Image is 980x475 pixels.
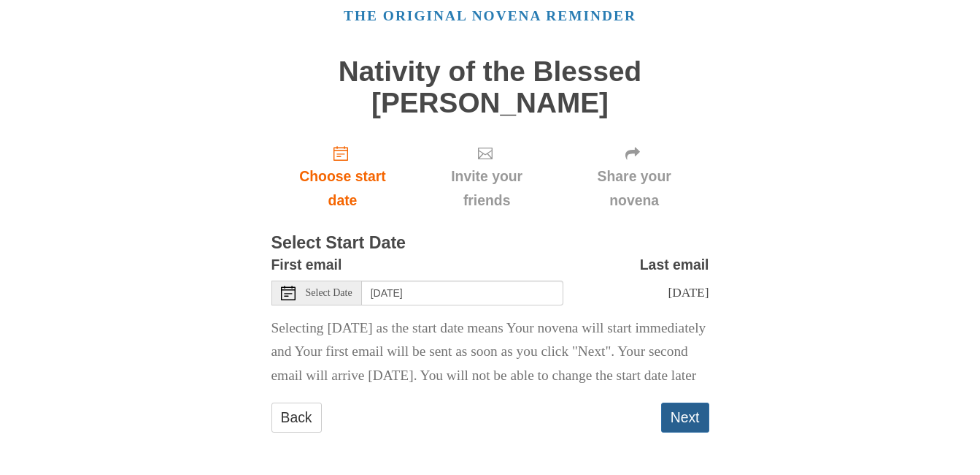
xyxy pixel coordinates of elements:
button: Next [661,403,709,433]
input: Use the arrow keys to pick a date [362,281,563,305]
label: Last email [640,253,709,277]
a: Back [271,403,322,433]
span: Choose start date [286,164,400,213]
span: Share your novena [574,164,695,213]
a: The original novena reminder [344,8,636,23]
p: Selecting [DATE] as the start date means Your novena will start immediately and Your first email ... [271,316,709,389]
h3: Select Start Date [271,234,709,253]
span: Invite your friends [428,164,544,213]
div: Click "Next" to confirm your start date first. [414,133,559,220]
h1: Nativity of the Blessed [PERSON_NAME] [271,56,709,118]
span: Select Date [306,288,352,298]
label: First email [271,253,342,277]
div: Click "Next" to confirm your start date first. [560,133,709,220]
span: [DATE] [668,285,709,300]
a: Choose start date [271,133,414,220]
